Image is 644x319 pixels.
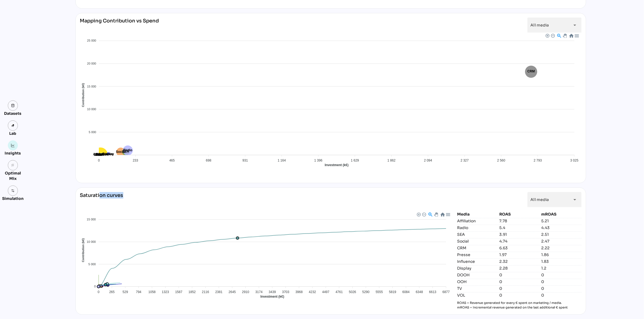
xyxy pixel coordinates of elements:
[457,232,497,237] div: SEA
[416,290,423,294] tspan: 6348
[87,218,96,221] tspan: 15 000
[541,225,582,230] div: 4.43
[269,290,276,294] tspan: 3439
[389,290,396,294] tspan: 5819
[563,34,566,37] div: Panning
[534,159,542,162] tspan: 2 793
[499,252,539,257] div: 1.97
[175,290,182,294] tspan: 1587
[434,213,437,216] div: Panning
[457,218,497,224] div: Affiliation
[457,259,497,264] div: Influence
[148,290,156,294] tspan: 1058
[94,285,96,288] tspan: 0
[424,159,432,162] tspan: 2 094
[314,159,322,162] tspan: 1 396
[445,212,450,217] div: Menu
[133,159,138,162] tspan: 233
[499,293,539,298] div: 0
[541,239,582,244] div: 2.47
[202,290,209,294] tspan: 2116
[123,290,128,294] tspan: 529
[457,293,497,298] div: VOL
[460,159,468,162] tspan: 2 327
[457,286,497,291] div: TV
[11,144,15,147] img: graph.svg
[428,212,432,217] div: Selection Zoom
[499,259,539,264] div: 2.32
[295,290,303,294] tspan: 3968
[541,245,582,251] div: 2.22
[497,159,505,162] tspan: 2 560
[499,225,539,230] div: 5.4
[375,290,383,294] tspan: 5555
[572,22,578,28] i: arrow_drop_down
[541,252,582,257] div: 1.86
[87,240,96,243] tspan: 10 000
[215,290,222,294] tspan: 2381
[457,245,497,251] div: CRM
[440,212,444,217] div: Reset Zoom
[11,104,15,108] img: data.svg
[541,279,582,284] div: 0
[541,259,582,264] div: 1.83
[11,189,15,193] img: settings.svg
[499,266,539,271] div: 2.28
[362,290,369,294] tspan: 5290
[109,290,114,294] tspan: 265
[81,83,84,107] text: Contribution (k€)
[325,163,348,167] text: Investment (k€)
[541,272,582,278] div: 0
[499,279,539,284] div: 0
[94,153,96,157] tspan: 0
[5,150,21,156] div: Insights
[402,290,409,294] tspan: 6084
[531,197,549,202] span: All media
[541,293,582,298] div: 0
[87,85,96,88] tspan: 15 000
[242,159,248,162] tspan: 931
[499,272,539,278] div: 0
[499,232,539,237] div: 3.91
[499,286,539,291] div: 0
[574,33,579,38] div: Menu
[188,290,196,294] tspan: 1852
[457,211,497,217] div: Media
[88,263,96,266] tspan: 5 000
[162,290,169,294] tspan: 1323
[282,290,289,294] tspan: 3703
[206,159,211,162] tspan: 698
[255,290,262,294] tspan: 3174
[80,192,123,207] div: Saturation curves
[136,290,141,294] tspan: 794
[570,159,578,162] tspan: 3 025
[499,218,539,224] div: 7.78
[229,290,236,294] tspan: 2645
[81,238,84,262] text: Contribution (k€)
[351,159,359,162] tspan: 1 629
[457,279,497,284] div: OOH
[242,290,249,294] tspan: 2910
[541,232,582,237] div: 2.51
[278,159,286,162] tspan: 1 164
[531,23,549,28] span: All media
[87,39,96,42] tspan: 25 000
[457,225,497,230] div: Radio
[442,290,450,294] tspan: 6877
[11,163,15,167] i: grain
[556,33,561,38] div: Selection Zoom
[499,239,539,244] div: 4.74
[541,218,582,224] div: 5.21
[572,196,578,203] i: arrow_drop_down
[457,301,582,310] p: ROAS = Revenue generated for every € spent on marketing / media. mROAS = Incremental revenue gene...
[260,295,284,298] text: Investment (k€)
[2,196,24,201] div: Simulation
[541,266,582,271] div: 1.2
[545,33,549,37] div: Zoom In
[7,131,19,136] div: Lab
[169,159,174,162] tspan: 465
[457,239,497,244] div: Social
[457,272,497,278] div: DOOH
[98,159,100,162] tspan: 0
[87,62,96,65] tspan: 20 000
